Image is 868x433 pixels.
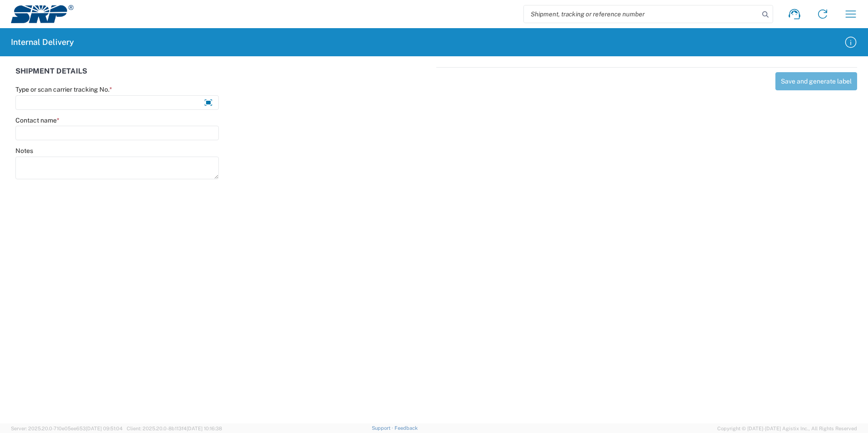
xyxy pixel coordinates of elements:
a: Feedback [395,425,418,431]
label: Type or scan carrier tracking No. [15,85,112,93]
img: srp [11,5,74,23]
div: SHIPMENT DETAILS [15,67,432,85]
span: [DATE] 09:51:04 [86,426,123,431]
label: Contact name [15,116,59,124]
label: Notes [15,147,33,155]
span: Copyright © [DATE]-[DATE] Agistix Inc., All Rights Reserved [717,424,857,433]
h2: Internal Delivery [11,37,74,48]
input: Shipment, tracking or reference number [524,5,759,23]
span: [DATE] 10:16:38 [187,426,222,431]
span: Server: 2025.20.0-710e05ee653 [11,426,123,431]
span: Client: 2025.20.0-8b113f4 [127,426,222,431]
a: Support [372,425,395,431]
